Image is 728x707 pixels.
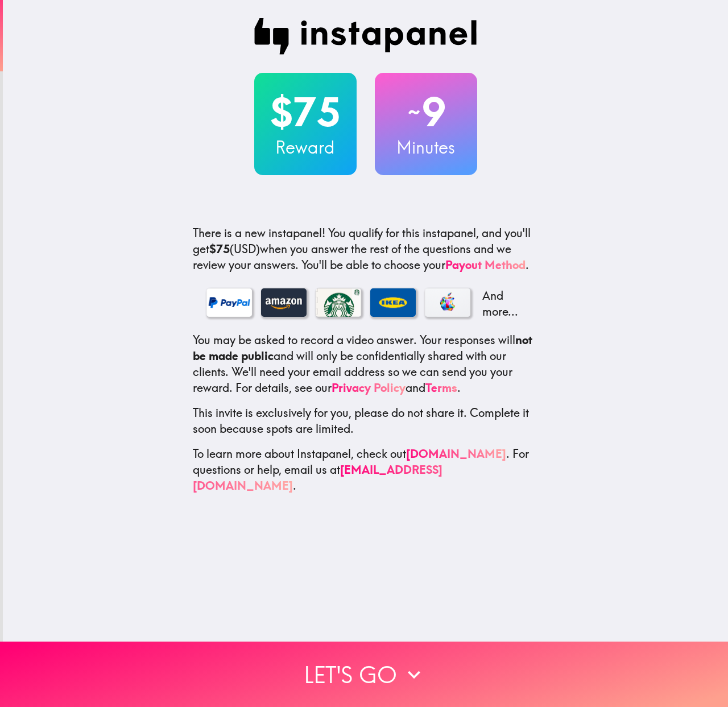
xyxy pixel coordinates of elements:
[193,332,539,396] p: You may be asked to record a video answer. Your responses will and will only be confidentially sh...
[375,135,477,159] h3: Minutes
[254,89,357,135] h2: $75
[406,446,506,461] a: [DOMAIN_NAME]
[193,333,532,363] b: not be made public
[406,95,422,129] span: ~
[209,242,230,256] b: $75
[332,381,406,395] a: Privacy Policy
[193,225,539,273] p: You qualify for this instapanel, and you'll get (USD) when you answer the rest of the questions a...
[425,381,457,395] a: Terms
[193,405,539,437] p: This invite is exclusively for you, please do not share it. Complete it soon because spots are li...
[375,89,477,135] h2: 9
[445,258,526,272] a: Payout Method
[193,446,539,494] p: To learn more about Instapanel, check out . For questions or help, email us at .
[193,226,325,240] span: There is a new instapanel!
[479,288,525,320] p: And more...
[254,18,477,55] img: Instapanel
[254,135,357,159] h3: Reward
[193,462,442,493] a: [EMAIL_ADDRESS][DOMAIN_NAME]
